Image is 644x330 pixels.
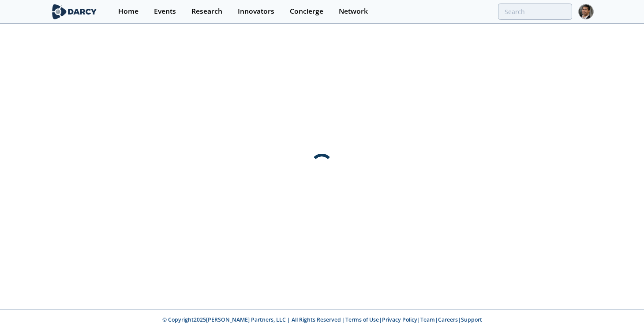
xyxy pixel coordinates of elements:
img: logo-wide.svg [50,4,98,19]
a: Terms of Use [345,316,379,323]
a: Support [461,316,482,323]
p: © Copyright 2025 [PERSON_NAME] Partners, LLC | All Rights Reserved | | | | | [17,316,627,324]
a: Privacy Policy [382,316,417,323]
div: Network [339,8,368,15]
div: Home [118,8,139,15]
input: Advanced Search [498,4,572,20]
a: Team [420,316,435,323]
div: Concierge [290,8,323,15]
div: Events [154,8,176,15]
img: Profile [578,4,594,19]
a: Careers [438,316,458,323]
div: Research [191,8,222,15]
div: Innovators [238,8,274,15]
